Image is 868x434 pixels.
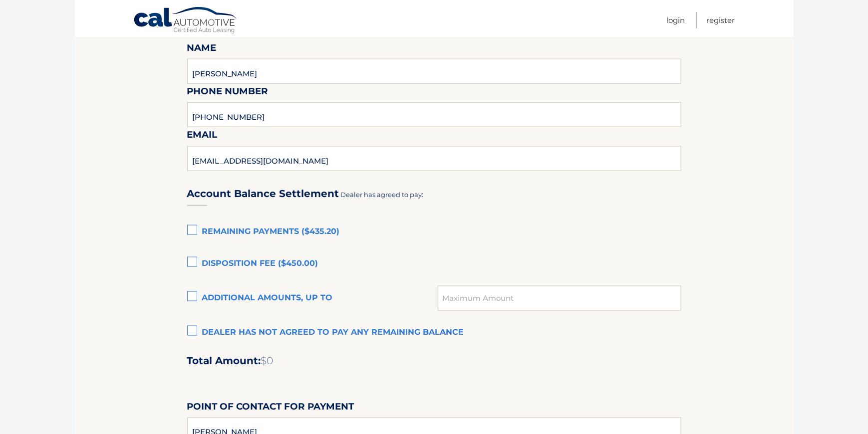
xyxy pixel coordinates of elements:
[438,286,681,311] input: Maximum Amount
[187,40,217,59] label: Name
[187,127,218,146] label: Email
[187,254,681,274] label: Disposition Fee ($450.00)
[133,6,238,35] a: Cal Automotive
[341,191,424,199] span: Dealer has agreed to pay:
[187,399,354,418] label: Point of Contact for Payment
[187,288,438,308] label: Additional amounts, up to
[187,323,681,343] label: Dealer has not agreed to pay any remaining balance
[187,84,269,102] label: Phone Number
[187,222,681,242] label: Remaining Payments ($435.20)
[667,12,685,28] a: Login
[707,12,735,28] a: Register
[187,355,681,367] h2: Total Amount:
[187,188,339,200] h3: Account Balance Settlement
[261,355,274,367] span: $0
